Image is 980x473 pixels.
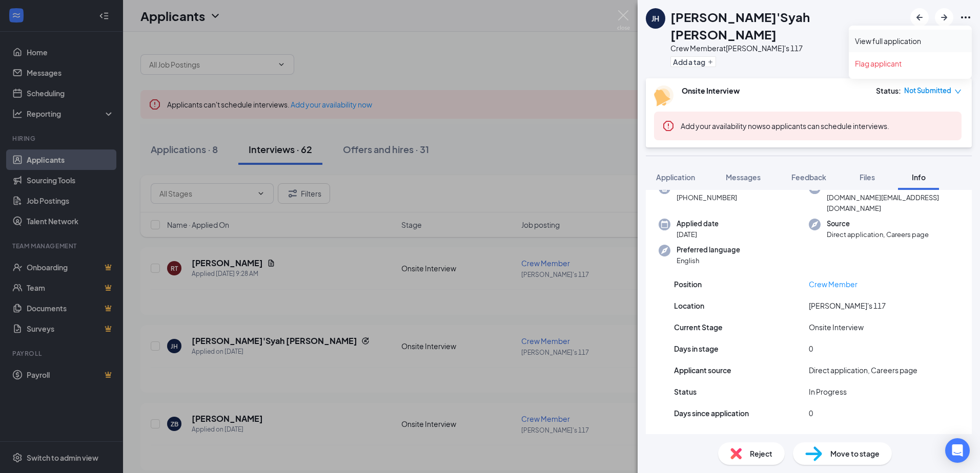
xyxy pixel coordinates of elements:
[910,8,929,27] button: ArrowLeftNew
[681,121,889,131] span: so applicants can schedule interviews.
[938,11,950,24] svg: ArrowRight
[876,85,901,96] div: Status :
[791,173,826,182] span: Feedback
[670,8,905,43] h1: [PERSON_NAME]'Syah [PERSON_NAME]
[651,13,659,24] div: JH
[662,120,675,132] svg: Error
[674,407,749,419] span: Days since application
[935,8,953,27] button: ArrowRight
[827,229,929,240] span: Direct application, Careers page
[809,386,847,397] span: In Progress
[912,173,926,182] span: Info
[656,173,695,182] span: Application
[677,255,740,266] span: English
[827,192,959,213] span: [DOMAIN_NAME][EMAIL_ADDRESS][DOMAIN_NAME]
[674,278,702,290] span: Position
[677,245,740,255] span: Preferred language
[954,88,962,95] span: down
[674,386,697,397] span: Status
[674,364,731,376] span: Applicant source
[674,300,704,311] span: Location
[827,219,929,229] span: Source
[913,11,926,24] svg: ArrowLeftNew
[677,219,719,229] span: Applied date
[670,43,905,53] div: Crew Member at [PERSON_NAME]'s 117
[674,321,723,333] span: Current Stage
[809,364,917,376] span: Direct application, Careers page
[670,56,716,67] button: PlusAdd a tag
[707,59,713,65] svg: Plus
[682,86,740,95] b: Onsite Interview
[677,229,719,240] span: [DATE]
[809,343,813,354] span: 0
[945,438,970,463] div: Open Intercom Messenger
[677,192,737,203] span: [PHONE_NUMBER]
[681,121,762,131] button: Add your availability now
[830,448,880,459] span: Move to stage
[860,173,875,182] span: Files
[726,173,761,182] span: Messages
[809,300,886,311] span: [PERSON_NAME]'s 117
[959,11,972,24] svg: Ellipses
[809,407,813,419] span: 0
[904,85,951,96] span: Not Submitted
[809,321,864,333] span: Onsite Interview
[674,343,719,354] span: Days in stage
[750,448,772,459] span: Reject
[809,279,857,289] a: Crew Member
[855,36,966,46] a: View full application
